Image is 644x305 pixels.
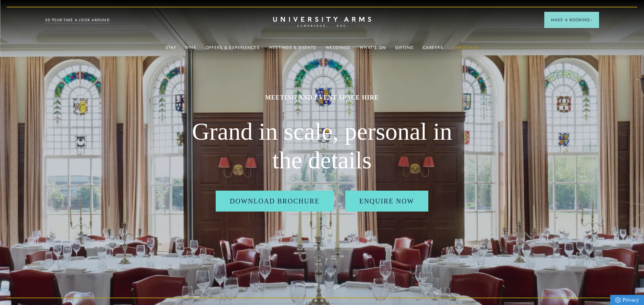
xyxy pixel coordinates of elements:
span: Make a Booking [551,17,592,23]
button: Make a BookingArrow icon [544,12,599,28]
a: Meetings & Events [269,45,316,54]
a: Enquire Now [345,191,429,212]
a: 3D TOUR:TAKE A LOOK AROUND [45,17,110,23]
a: Download Brochure [216,191,334,212]
a: Stay [166,45,176,54]
h1: MEETING AND EVENT SPACE HIRE [187,93,457,102]
a: Careers [423,45,443,54]
a: Privacy [610,295,644,305]
h2: Grand in scale, personal in the details [187,117,457,175]
a: Offers & Experiences [206,45,260,54]
img: Privacy [615,297,621,303]
a: Home [273,17,371,27]
img: Arrow icon [590,19,592,21]
a: Weddings [326,45,350,54]
a: What's On [360,45,386,54]
a: Dine [186,45,196,54]
a: Christmas [453,45,478,54]
a: Gifting [395,45,413,54]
